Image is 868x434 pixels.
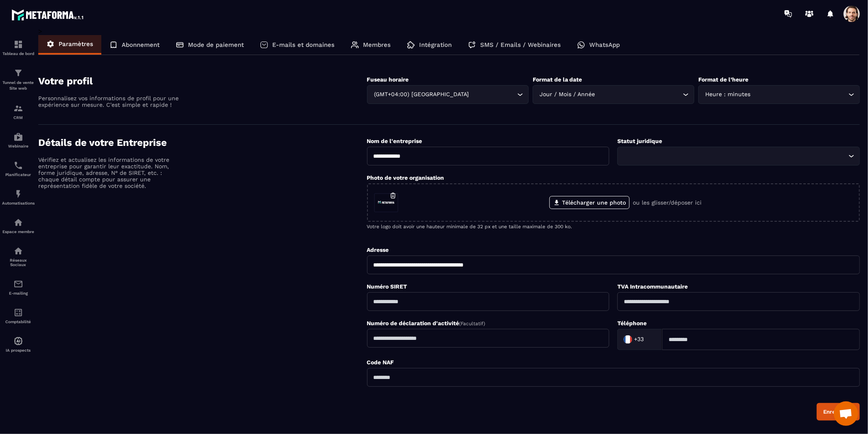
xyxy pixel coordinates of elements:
span: (GMT+04:00) [GEOGRAPHIC_DATA] [372,90,471,99]
p: ou les glisser/déposer ici [633,199,702,206]
label: Nom de l'entreprise [367,138,422,144]
span: Jour / Mois / Année [538,90,597,99]
a: formationformationTableau de bord [2,33,35,62]
label: Format de la date [533,76,582,83]
img: Country Flag [620,331,636,348]
p: Espace membre [2,229,35,234]
img: automations [13,336,23,346]
img: email [13,279,23,289]
a: social-networksocial-networkRéseaux Sociaux [2,240,35,273]
input: Search for option [645,333,654,346]
a: formationformationCRM [2,97,35,126]
div: Search for option [367,85,529,104]
input: Search for option [623,152,846,161]
p: Personnalisez vos informations de profil pour une expérience sur mesure. C'est simple et rapide ! [38,95,181,108]
label: Numéro de déclaration d'activité [367,320,485,326]
div: Search for option [617,329,662,350]
img: formation [13,40,23,49]
a: automationsautomationsEspace membre [2,211,35,240]
p: Webinaire [2,144,35,148]
p: Comptabilité [2,319,35,324]
img: formation [13,104,23,113]
div: Search for option [533,85,694,104]
label: Statut juridique [617,138,662,144]
a: accountantaccountantComptabilité [2,302,35,330]
p: Tableau de bord [2,51,35,56]
label: Numéro SIRET [367,283,407,290]
a: schedulerschedulerPlanificateur [2,154,35,183]
p: SMS / Emails / Webinaires [480,41,561,48]
h4: Votre profil [38,75,367,87]
label: Télécharger une photo [549,196,630,209]
div: Search for option [698,85,860,104]
span: Heure : minutes [704,90,752,99]
img: social-network [13,246,23,256]
img: automations [13,132,23,142]
input: Search for option [597,90,681,99]
img: formation [13,68,23,78]
a: automationsautomationsAutomatisations [2,183,35,211]
label: Photo de votre organisation [367,174,444,181]
p: E-mails et domaines [272,41,335,48]
label: Code NAF [367,359,394,366]
p: Automatisations [2,201,35,205]
span: +33 [634,335,644,344]
p: WhatsApp [589,41,620,48]
label: Adresse [367,247,389,253]
p: Intégration [419,41,452,48]
div: Enregistrer [823,409,853,415]
p: Réseaux Sociaux [2,258,35,267]
label: Téléphone [617,320,647,326]
div: Search for option [617,147,860,165]
p: Tunnel de vente Site web [2,80,35,91]
span: (Facultatif) [459,321,485,326]
p: Membres [363,41,391,48]
p: IA prospects [2,348,35,352]
div: Open chat [834,401,858,426]
p: Mode de paiement [188,41,244,48]
img: logo [11,7,85,22]
label: TVA Intracommunautaire [617,283,688,290]
img: automations [13,189,23,199]
p: Planificateur [2,172,35,177]
h4: Détails de votre Entreprise [38,137,367,148]
label: Format de l’heure [698,76,748,83]
img: scheduler [13,161,23,170]
p: CRM [2,115,35,120]
input: Search for option [471,90,515,99]
p: Abonnement [122,41,160,48]
p: Vérifiez et actualisez les informations de votre entreprise pour garantir leur exactitude. Nom, f... [38,156,181,189]
a: automationsautomationsWebinaire [2,126,35,154]
a: formationformationTunnel de vente Site web [2,62,35,97]
p: Paramètres [59,40,93,48]
label: Fuseau horaire [367,76,409,83]
p: E-mailing [2,291,35,295]
button: Enregistrer [817,403,860,421]
a: emailemailE-mailing [2,273,35,302]
p: Votre logo doit avoir une hauteur minimale de 32 px et une taille maximale de 300 ko. [367,224,860,229]
input: Search for option [752,90,846,99]
img: automations [13,218,23,227]
img: accountant [13,308,23,317]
